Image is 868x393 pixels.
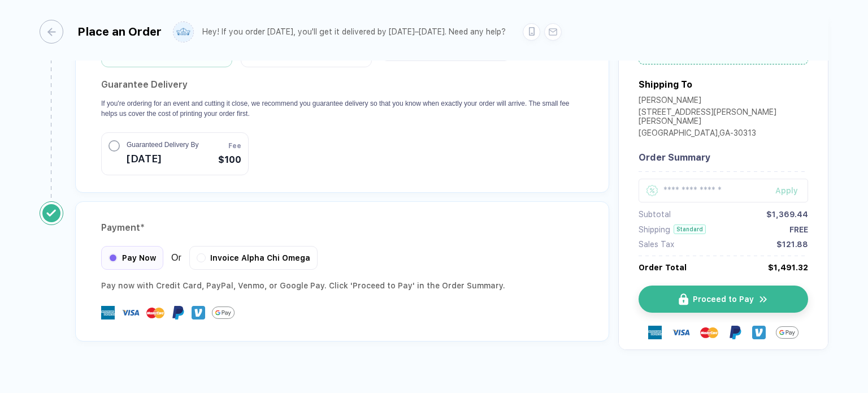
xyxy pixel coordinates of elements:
[639,210,671,219] div: Subtotal
[775,186,808,195] div: Apply
[768,263,808,272] div: $1,491.32
[171,306,185,319] img: Paypal
[121,304,140,322] img: visa
[212,301,235,324] img: GPay
[101,76,583,94] h2: Guarantee Delivery
[127,140,198,150] span: Guaranteed Delivery By
[672,323,690,342] img: visa
[693,295,754,304] span: Proceed to Pay
[228,141,241,151] span: Fee
[679,293,688,305] img: icon
[173,22,193,42] img: user profile
[101,246,318,270] div: Or
[639,225,670,234] div: Shipping
[639,240,674,249] div: Sales Tax
[789,225,808,234] div: FREE
[766,210,808,219] div: $1,369.44
[639,96,808,107] div: [PERSON_NAME]
[210,253,310,262] span: Invoice Alpha Chi Omega
[728,326,742,339] img: Paypal
[101,246,163,270] div: Pay Now
[101,98,583,119] p: If you're ordering for an event and cutting it close, we recommend you guarantee delivery so that...
[127,150,198,168] span: [DATE]
[202,27,506,37] div: Hey! If you order [DATE], you'll get it delivered by [DATE]–[DATE]. Need any help?
[218,153,241,167] span: $100
[639,128,808,140] div: [GEOGRAPHIC_DATA] , GA - 30313
[639,79,692,90] div: Shipping To
[192,306,205,319] img: Venmo
[122,253,156,262] span: Pay Now
[639,152,808,163] div: Order Summary
[101,306,115,319] img: express
[674,224,706,234] div: Standard
[639,107,808,128] div: [STREET_ADDRESS][PERSON_NAME][PERSON_NAME]
[639,286,808,313] button: iconProceed to Payicon
[189,246,318,270] div: Invoice Alpha Chi Omega
[700,323,718,342] img: master-card
[77,25,162,38] div: Place an Order
[776,240,808,249] div: $121.88
[776,321,798,344] img: GPay
[146,304,164,322] img: master-card
[101,279,583,292] div: Pay now with Credit Card, PayPal , Venmo , or Google Pay. Click 'Proceed to Pay' in the Order Sum...
[648,326,662,339] img: express
[758,294,769,305] img: icon
[101,219,583,237] div: Payment
[761,179,808,202] button: Apply
[639,263,687,272] div: Order Total
[101,132,249,175] button: Guaranteed Delivery By[DATE]Fee$100
[752,326,766,339] img: Venmo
